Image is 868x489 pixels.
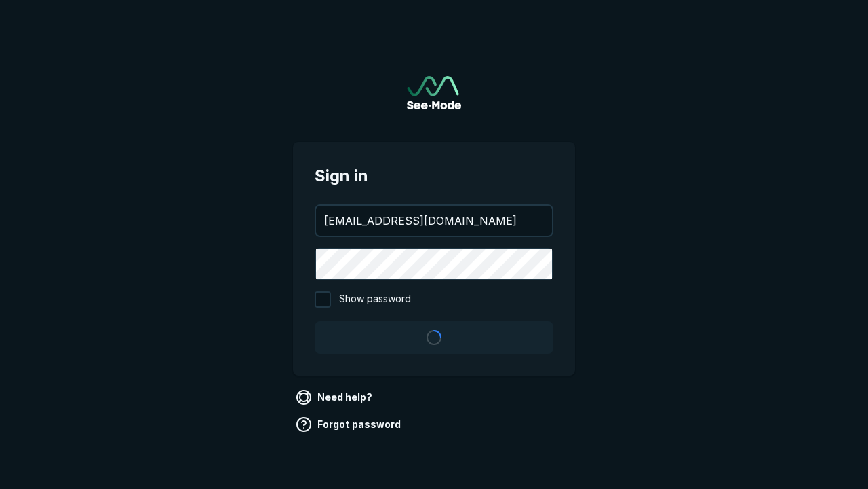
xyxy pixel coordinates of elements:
a: Forgot password [293,414,406,435]
span: Sign in [315,164,553,188]
a: Go to sign in [407,76,461,109]
a: Need help? [293,386,378,408]
span: Show password [339,291,411,308]
input: your@email.com [316,206,552,236]
img: See-Mode Logo [407,76,461,109]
